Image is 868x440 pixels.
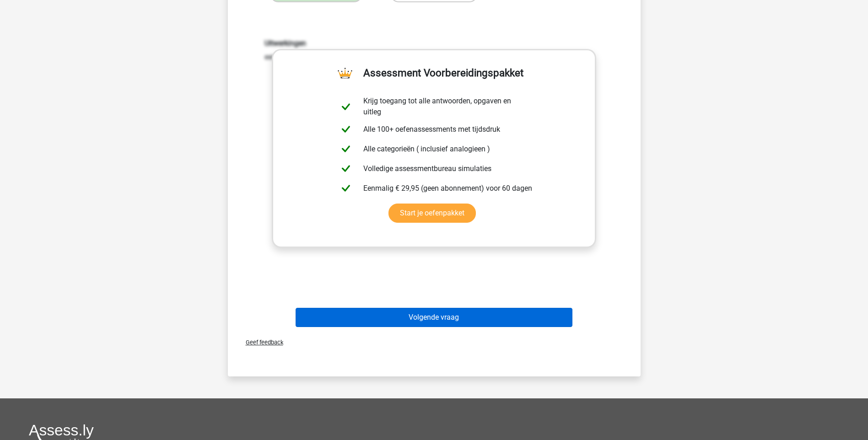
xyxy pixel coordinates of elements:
span: Geef feedback [238,339,283,346]
button: Volgende vraag [296,308,572,327]
h6: Uitwerkingen [264,39,604,48]
div: een veroordeling kan volgen op een proces, een aanhouding kan volgen op een achtervolging. [258,39,611,62]
a: Start je oefenpakket [388,204,476,223]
